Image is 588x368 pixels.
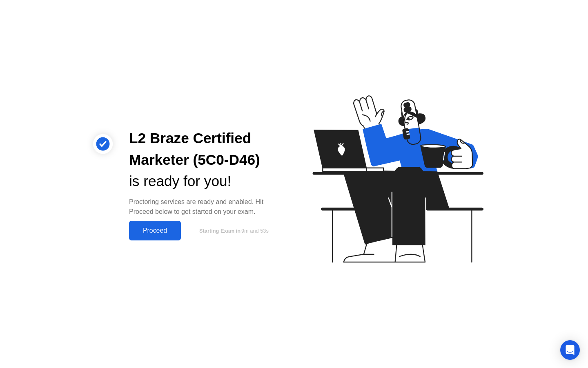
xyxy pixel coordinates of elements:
[129,171,281,192] div: is ready for you!
[129,221,181,240] button: Proceed
[129,197,281,217] div: Proctoring services are ready and enabled. Hit Proceed below to get started on your exam.
[185,223,281,238] button: Starting Exam in9m and 53s
[131,227,178,234] div: Proceed
[241,228,269,234] span: 9m and 53s
[129,128,281,171] div: L2 Braze Certified Marketer (5C0-D46)
[560,340,580,360] div: Open Intercom Messenger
